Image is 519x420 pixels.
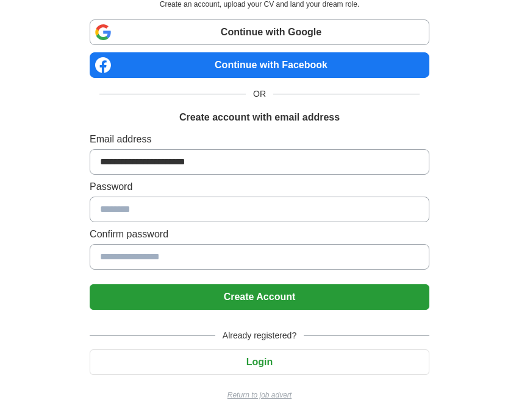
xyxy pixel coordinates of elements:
[90,19,429,45] a: Continue with Google
[90,284,429,310] button: Create Account
[246,88,273,100] span: OR
[90,227,429,242] label: Confirm password
[179,110,340,125] h1: Create account with email address
[90,357,429,367] a: Login
[90,52,429,78] a: Continue with Facebook
[90,349,429,375] button: Login
[90,390,429,401] a: Return to job advert
[215,329,304,342] span: Already registered?
[90,132,429,147] label: Email address
[90,180,429,194] label: Password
